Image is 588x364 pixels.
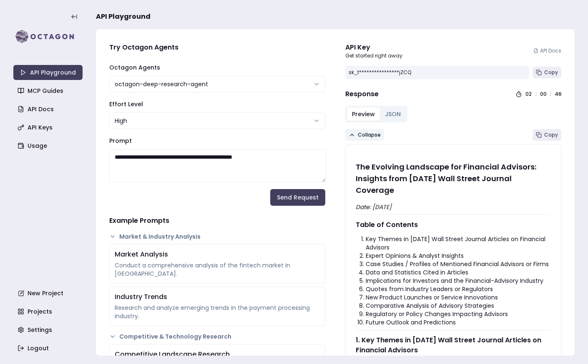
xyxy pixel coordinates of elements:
[14,120,83,135] a: API Keys
[109,332,325,341] button: Competitive & Technology Research
[358,132,381,138] span: Collapse
[345,89,379,99] h4: Response
[366,235,551,252] li: Key Themes in [DATE] Wall Street Journal Articles on Financial Advisors
[115,304,320,320] div: Research and analyze emerging trends in the payment processing industry.
[533,47,561,54] a: API Docs
[366,285,551,293] li: Quotes from Industry Leaders or Regulators
[115,349,320,359] div: Competitive Landscape Research
[14,304,83,319] a: Projects
[115,249,320,259] div: Market Analysis
[366,302,551,310] li: Comparative Analysis of Advisory Strategies
[270,189,325,206] button: Send Request
[544,132,558,138] span: Copy
[109,216,325,226] h4: Example Prompts
[533,67,561,78] button: Copy
[14,138,83,153] a: Usage
[366,277,551,285] li: Implications for Investors and the Financial-Advisory Industry
[550,91,551,97] div: :
[109,232,325,241] button: Market & Industry Analysis
[109,63,160,72] label: Octagon Agents
[533,129,561,141] button: Copy
[109,100,143,108] label: Effort Level
[13,28,83,45] img: logo-rect-yK7x_WSZ.svg
[14,286,83,301] a: New Project
[109,42,325,52] h4: Try Octagon Agents
[109,137,132,145] label: Prompt
[356,335,551,355] h2: 1. Key Themes in [DATE] Wall Street Journal Articles on Financial Advisors
[14,322,83,337] a: Settings
[366,260,551,268] li: Case Studies / Profiles of Mentioned Financial Advisors or Firms
[366,293,551,302] li: New Product Launches or Service Innovations
[356,203,392,211] em: Date: [DATE]
[380,107,406,121] button: JSON
[13,65,83,80] a: API Playground
[544,69,558,76] span: Copy
[14,102,83,117] a: API Docs
[366,268,551,277] li: Data and Statistics Cited in Articles
[14,341,83,356] a: Logout
[347,107,380,121] button: Preview
[366,318,551,327] li: Future Outlook and Predictions
[345,52,402,59] p: Get started right away
[366,252,551,260] li: Expert Opinions & Analyst Insights
[14,83,83,98] a: MCP Guides
[115,261,320,278] div: Conduct a comprehensive analysis of the fintech market in [GEOGRAPHIC_DATA].
[525,91,532,97] div: 02
[345,129,384,141] button: Collapse
[535,91,537,97] div: :
[540,91,547,97] div: 00
[356,161,551,196] h1: The Evolving Landscape for Financial Advisors: Insights from [DATE] Wall Street Journal Coverage
[115,292,320,302] div: Industry Trends
[366,310,551,318] li: Regulatory or Policy Changes Impacting Advisors
[555,91,561,97] div: 46
[96,12,151,22] span: API Playground
[345,42,402,52] div: API Key
[356,220,551,230] h2: Table of Contents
